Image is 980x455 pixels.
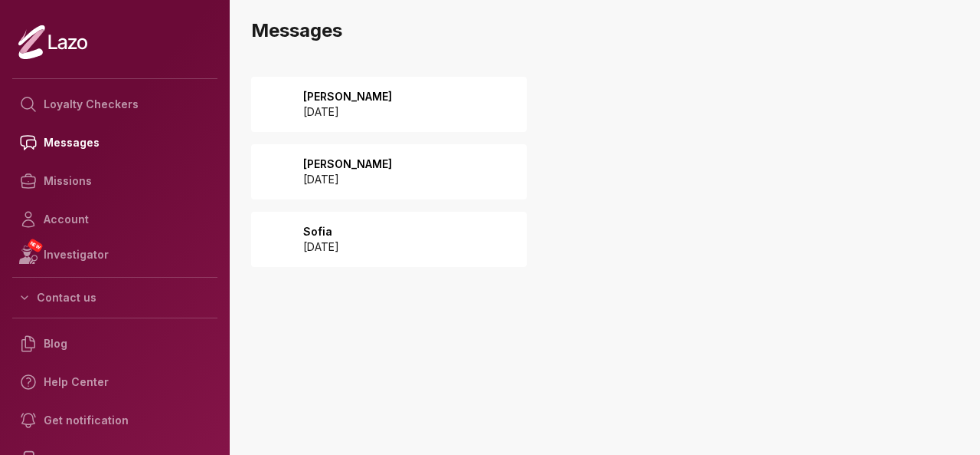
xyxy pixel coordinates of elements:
p: [DATE] [303,239,339,255]
button: Contact us [12,284,217,312]
a: Messages [12,124,217,162]
span: NEW [27,238,44,253]
h3: Messages [251,18,968,43]
p: [DATE] [303,104,392,120]
p: [PERSON_NAME] [303,89,392,104]
a: Missions [12,162,217,200]
a: Loyalty Checkers [12,85,217,124]
p: [DATE] [303,172,392,187]
p: [PERSON_NAME] [303,157,392,172]
p: Sofia [303,224,339,239]
a: NEWInvestigator [12,239,217,271]
a: Account [12,200,217,239]
a: Get notification [12,401,217,440]
a: Help Center [12,363,217,401]
a: Blog [12,325,217,363]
